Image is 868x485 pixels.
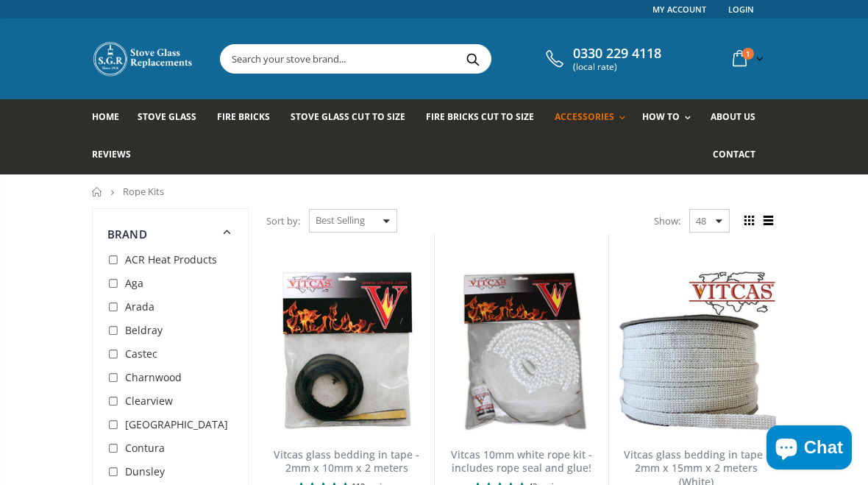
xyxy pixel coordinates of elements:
[125,300,154,314] span: Arada
[125,323,163,337] span: Beldray
[274,447,419,475] a: Vitcas glass bedding in tape - 2mm x 10mm x 2 meters
[426,99,545,137] a: Fire Bricks Cut To Size
[125,252,217,266] span: ACR Heat Products
[713,148,755,160] span: Contact
[92,110,119,123] span: Home
[426,110,534,123] span: Fire Bricks Cut To Size
[760,213,776,229] span: List view
[456,45,489,73] button: Search
[616,271,776,431] img: Vitcas stove glass bedding in tape
[442,271,602,431] img: Vitcas white rope, glue and gloves kit 10mm
[92,99,130,137] a: Home
[125,370,182,384] span: Charnwood
[727,44,766,73] a: 1
[125,276,143,290] span: Aga
[138,110,196,123] span: Stove Glass
[125,441,165,455] span: Contura
[713,137,766,174] a: Contact
[125,394,173,408] span: Clearview
[123,185,164,198] span: Rope Kits
[125,464,165,478] span: Dunsley
[125,417,228,431] span: [GEOGRAPHIC_DATA]
[107,227,147,241] span: Brand
[217,99,281,137] a: Fire Bricks
[762,425,856,473] inbox-online-store-chat: Shopify online store chat
[741,213,757,229] span: Grid view
[92,148,131,160] span: Reviews
[711,99,766,137] a: About us
[642,110,680,123] span: How To
[221,45,626,73] input: Search your stove brand...
[266,208,300,234] span: Sort by:
[555,99,633,137] a: Accessories
[267,271,427,431] img: Vitcas stove glass bedding in tape
[451,447,592,475] a: Vitcas 10mm white rope kit - includes rope seal and glue!
[654,209,680,233] span: Show:
[742,48,754,60] span: 1
[92,40,195,77] img: Stove Glass Replacement
[291,99,416,137] a: Stove Glass Cut To Size
[555,110,614,123] span: Accessories
[92,137,142,174] a: Reviews
[711,110,755,123] span: About us
[125,347,157,361] span: Castec
[92,187,103,197] a: Home
[642,99,698,137] a: How To
[291,110,405,123] span: Stove Glass Cut To Size
[138,99,207,137] a: Stove Glass
[217,110,270,123] span: Fire Bricks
